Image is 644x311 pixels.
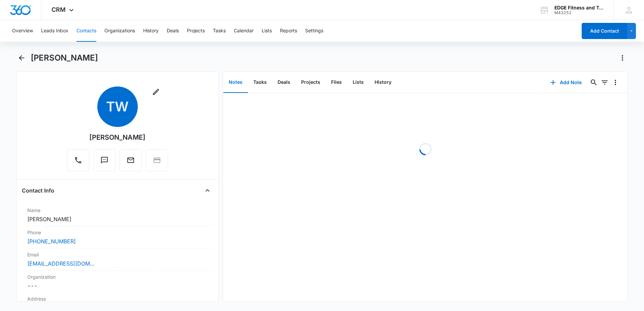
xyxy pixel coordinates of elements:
[262,20,272,42] button: Lists
[120,149,142,171] button: Email
[582,23,627,39] button: Add Contact
[52,6,66,13] span: CRM
[610,77,621,88] button: Overflow Menu
[544,74,588,91] button: Add Note
[272,72,296,93] button: Deals
[67,160,89,165] a: Call
[120,160,142,165] a: Email
[554,10,604,15] div: account id
[617,53,628,63] button: Actions
[326,72,347,93] button: Files
[22,271,213,292] div: Organization---
[12,20,33,42] button: Overview
[296,72,326,93] button: Projects
[305,20,323,42] button: Settings
[167,20,179,42] button: Deals
[554,5,604,10] div: account name
[27,251,207,258] label: Email
[234,20,254,42] button: Calendar
[41,20,68,42] button: Leads Inbox
[369,72,397,93] button: History
[16,53,27,63] button: Back
[97,87,138,127] span: TW
[143,20,159,42] button: History
[213,20,226,42] button: Tasks
[27,207,207,214] label: Name
[187,20,205,42] button: Projects
[93,160,116,165] a: Text
[280,20,297,42] button: Reports
[27,237,76,245] a: [PHONE_NUMBER]
[599,77,610,88] button: Filters
[347,72,369,93] button: Lists
[27,282,207,290] dd: ---
[104,20,135,42] button: Organizations
[202,185,213,196] button: Close
[248,72,272,93] button: Tasks
[22,226,213,248] div: Phone[PHONE_NUMBER]
[27,273,207,280] label: Organization
[31,53,98,63] h1: [PERSON_NAME]
[27,229,207,236] label: Phone
[22,186,54,195] h4: Contact Info
[27,260,95,268] a: [EMAIL_ADDRESS][DOMAIN_NAME]
[223,72,248,93] button: Notes
[67,149,89,171] button: Call
[93,149,116,171] button: Text
[22,248,213,271] div: Email[EMAIL_ADDRESS][DOMAIN_NAME]
[22,204,213,226] div: Name[PERSON_NAME]
[89,132,146,142] div: [PERSON_NAME]
[27,215,207,223] dd: [PERSON_NAME]
[588,77,599,88] button: Search...
[27,295,207,302] label: Address
[76,20,96,42] button: Contacts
